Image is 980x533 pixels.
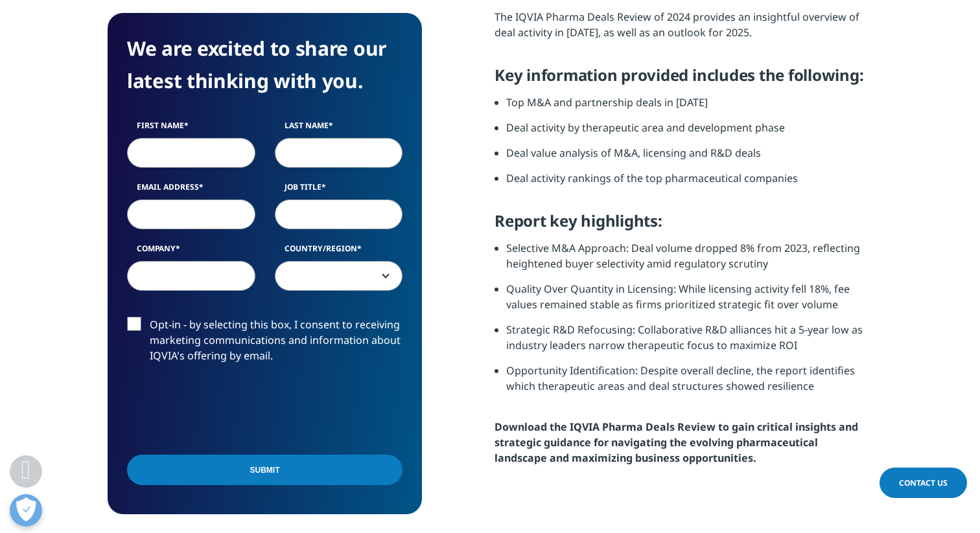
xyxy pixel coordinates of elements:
[506,281,872,322] li: Quality Over Quantity in Licensing: While licensing activity fell 18%, fee values remained stable...
[495,210,662,231] strong: Report key highlights:
[506,170,872,211] li: Deal activity rankings of the top pharmaceutical companies
[127,317,402,370] label: Opt-in - by selecting this box, I consent to receiving marketing communications and information a...
[275,120,403,138] label: Last Name
[495,64,863,85] strong: Key information provided includes the following:
[495,9,872,50] p: The IQVIA Pharma Deals Review of 2024 provides an insightful overview of deal activity in [DATE],...
[506,322,872,363] li: Strategic R&D Refocusing: Collaborative R&D alliances hit a 5-year low as industry leaders narrow...
[127,32,402,97] h4: We are excited to share our latest thinking with you.
[506,120,872,145] li: Deal activity by therapeutic area and development phase
[506,363,872,403] li: Opportunity Identification: Despite overall decline, the report identifies which therapeutic area...
[880,468,967,498] a: Contact Us
[506,145,872,170] li: Deal value analysis of M&A, licensing and R&D deals
[10,494,42,527] button: Open Preferences
[506,95,872,120] li: Top M&A and partnership deals in [DATE]
[127,384,324,435] iframe: reCAPTCHA
[127,120,255,138] label: First Name
[275,243,403,261] label: Country/Region
[127,243,255,261] label: Company
[506,240,872,281] li: Selective M&A Approach: Deal volume dropped 8% from 2023, reflecting heightened buyer selectivity...
[275,181,403,199] label: Job Title
[127,455,402,485] input: Submit
[127,181,255,199] label: Email Address
[495,420,858,465] strong: Download the IQVIA Pharma Deals Review to gain critical insights and strategic guidance for navig...
[899,477,948,488] span: Contact Us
